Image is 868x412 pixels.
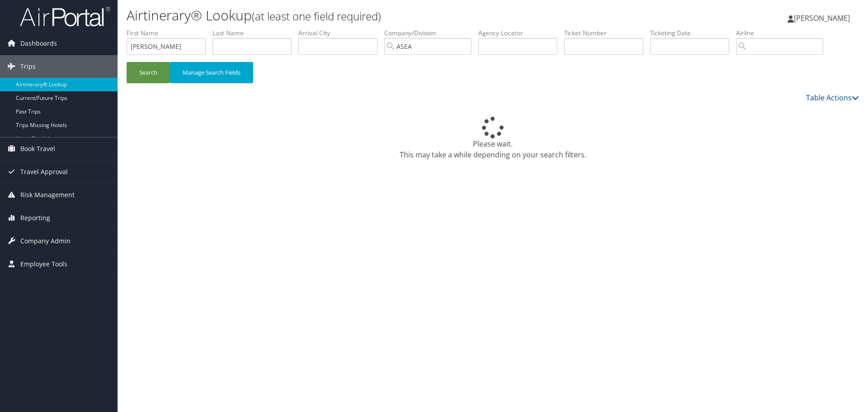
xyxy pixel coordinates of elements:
[794,13,850,23] span: [PERSON_NAME]
[20,137,55,160] span: Book Travel
[20,184,75,206] span: Risk Management
[384,28,478,38] label: Company/Division
[20,207,50,229] span: Reporting
[20,161,68,183] span: Travel Approval
[20,230,71,252] span: Company Admin
[127,117,859,160] div: Please wait. This may take a while depending on your search filters.
[788,5,859,32] a: [PERSON_NAME]
[127,28,212,38] label: First Name
[650,28,736,38] label: Ticketing Date
[20,253,67,275] span: Employee Tools
[20,55,36,78] span: Trips
[298,28,384,38] label: Arrival City
[170,62,253,83] button: Manage Search Fields
[252,9,381,24] small: (at least one field required)
[20,6,110,27] img: airportal-logo.png
[806,93,859,103] a: Table Actions
[736,28,830,38] label: Airline
[127,6,615,25] h1: Airtinerary® Lookup
[564,28,650,38] label: Ticket Number
[127,62,170,83] button: Search
[478,28,564,38] label: Agency Locator
[20,32,57,55] span: Dashboards
[212,28,298,38] label: Last Name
